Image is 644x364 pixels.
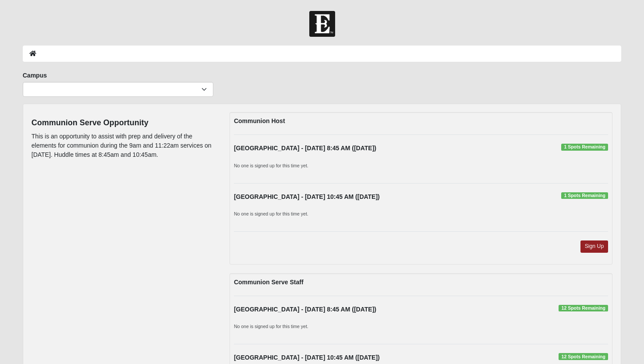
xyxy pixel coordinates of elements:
[234,163,308,168] small: No one is signed up for this time yet.
[234,145,376,152] strong: [GEOGRAPHIC_DATA] - [DATE] 8:45 AM ([DATE])
[559,353,608,360] span: 12 Spots Remaining
[234,211,308,216] small: No one is signed up for this time yet.
[561,192,608,199] span: 1 Spots Remaining
[234,306,376,313] strong: [GEOGRAPHIC_DATA] - [DATE] 8:45 AM ([DATE])
[32,132,216,159] p: This is an opportunity to assist with prep and delivery of the elements for communion during the ...
[234,324,308,329] small: No one is signed up for this time yet.
[23,71,47,80] label: Campus
[234,117,285,124] strong: Communion Host
[559,305,608,312] span: 12 Spots Remaining
[561,144,608,151] span: 1 Spots Remaining
[32,118,216,128] h4: Communion Serve Opportunity
[234,279,304,286] strong: Communion Serve Staff
[580,240,609,252] a: Sign Up
[309,11,335,37] img: Church of Eleven22 Logo
[234,193,380,200] strong: [GEOGRAPHIC_DATA] - [DATE] 10:45 AM ([DATE])
[234,354,380,361] strong: [GEOGRAPHIC_DATA] - [DATE] 10:45 AM ([DATE])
